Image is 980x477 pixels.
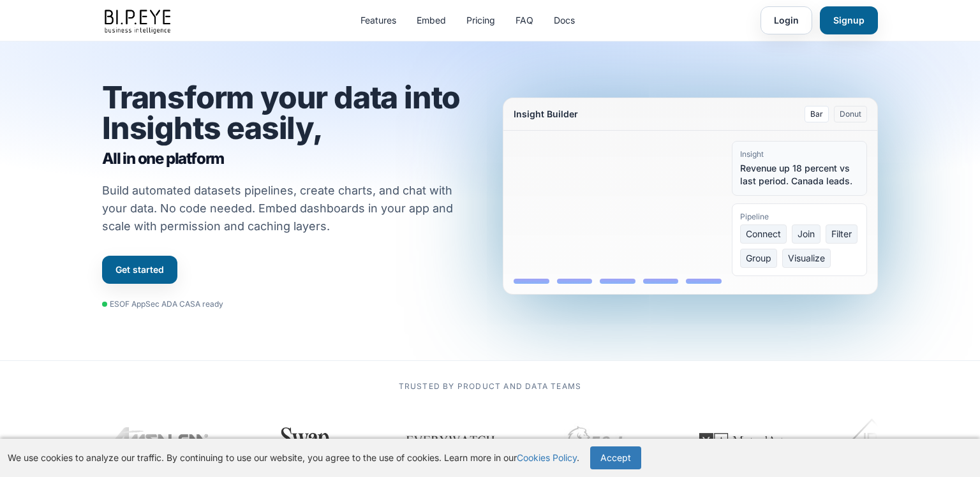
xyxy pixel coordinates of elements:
a: Login [761,6,812,34]
img: MutualArt [683,408,798,472]
a: Signup [820,6,878,34]
div: ESOF AppSec ADA CASA ready [102,299,223,309]
div: Bar chart [514,141,722,284]
span: Connect [740,224,787,244]
img: Amsalem [108,427,209,453]
div: Pipeline [740,212,859,222]
img: Swap [274,427,334,453]
button: Donut [834,106,867,122]
a: Pricing [466,14,495,27]
img: EJ Capital [563,408,627,472]
span: All in one platform [102,149,477,169]
div: Revenue up 18 percent vs last period. Canada leads. [740,162,859,187]
a: Docs [554,14,575,27]
img: bipeye-logo [102,6,175,35]
a: FAQ [516,14,533,27]
h1: Transform your data into Insights easily, [102,82,477,169]
p: Trusted by product and data teams [102,381,878,392]
button: Bar [805,106,829,122]
div: Insight [740,149,859,159]
p: We use cookies to analyze our traffic. By continuing to use our website, you agree to the use of ... [8,451,579,464]
span: Visualize [782,249,831,268]
span: Join [792,224,820,244]
span: Group [740,249,777,268]
a: Features [360,14,396,27]
span: Filter [826,224,857,244]
a: Embed [417,14,446,27]
div: Insight Builder [514,108,578,121]
img: IBI [850,415,922,466]
a: Get started [102,256,177,284]
a: Cookies Policy [517,452,577,463]
button: Accept [590,446,641,469]
p: Build automated datasets pipelines, create charts, and chat with your data. No code needed. Embed... [102,182,470,235]
img: Everywatch [404,421,496,459]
